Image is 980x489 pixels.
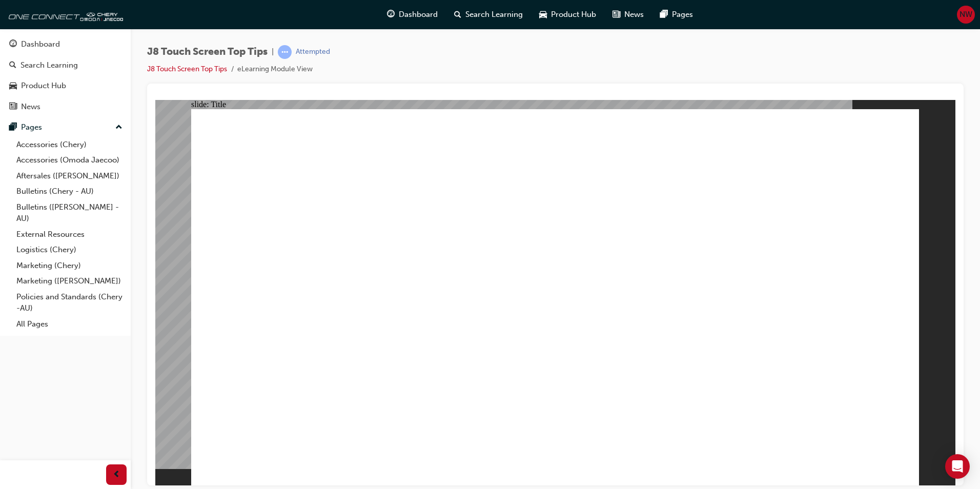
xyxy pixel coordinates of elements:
a: All Pages [12,316,127,332]
button: DashboardSearch LearningProduct HubNews [4,33,127,118]
span: prev-icon [113,468,120,481]
span: Search Learning [465,9,523,21]
span: car-icon [539,8,547,21]
span: search-icon [9,61,16,70]
button: Pages [4,118,127,137]
span: J8 Touch Screen Top Tips [147,46,268,58]
a: Accessories (Omoda Jaecoo) [12,152,127,168]
button: NW [957,6,975,24]
span: up-icon [115,121,122,134]
a: Bulletins (Chery - AU) [12,184,127,199]
a: Accessories (Chery) [12,137,127,153]
a: Marketing ([PERSON_NAME]) [12,273,127,289]
div: Open Intercom Messenger [945,454,970,479]
div: Search Learning [21,59,78,71]
span: news-icon [9,103,17,112]
span: News [624,9,644,21]
a: Search Learning [4,56,127,75]
span: learningRecordVerb_ATTEMPT-icon [278,45,292,59]
a: Aftersales ([PERSON_NAME]) [12,168,127,184]
span: Pages [672,9,693,21]
img: oneconnect [5,4,123,25]
span: NW [959,9,972,21]
div: News [21,101,40,113]
a: Policies and Standards (Chery -AU) [12,289,127,316]
a: pages-iconPages [652,4,701,25]
span: | [272,46,274,58]
span: guage-icon [9,40,17,49]
a: search-iconSearch Learning [446,4,531,25]
a: News [4,97,127,116]
span: guage-icon [387,8,395,21]
a: External Resources [12,227,127,242]
span: Dashboard [399,9,438,21]
span: Product Hub [551,9,596,21]
div: Dashboard [21,38,60,50]
li: eLearning Module View [237,64,313,75]
span: pages-icon [9,123,17,132]
div: Pages [21,121,42,133]
a: Logistics (Chery) [12,242,127,258]
span: car-icon [9,81,17,91]
div: Product Hub [21,80,66,92]
a: guage-iconDashboard [379,4,446,25]
span: news-icon [612,8,620,21]
a: car-iconProduct Hub [531,4,604,25]
div: Attempted [296,47,330,57]
a: Bulletins ([PERSON_NAME] - AU) [12,199,127,227]
a: Product Hub [4,76,127,95]
a: Dashboard [4,35,127,54]
span: pages-icon [660,8,668,21]
a: Marketing (Chery) [12,258,127,274]
a: news-iconNews [604,4,652,25]
a: J8 Touch Screen Top Tips [147,65,227,73]
span: search-icon [454,8,461,21]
